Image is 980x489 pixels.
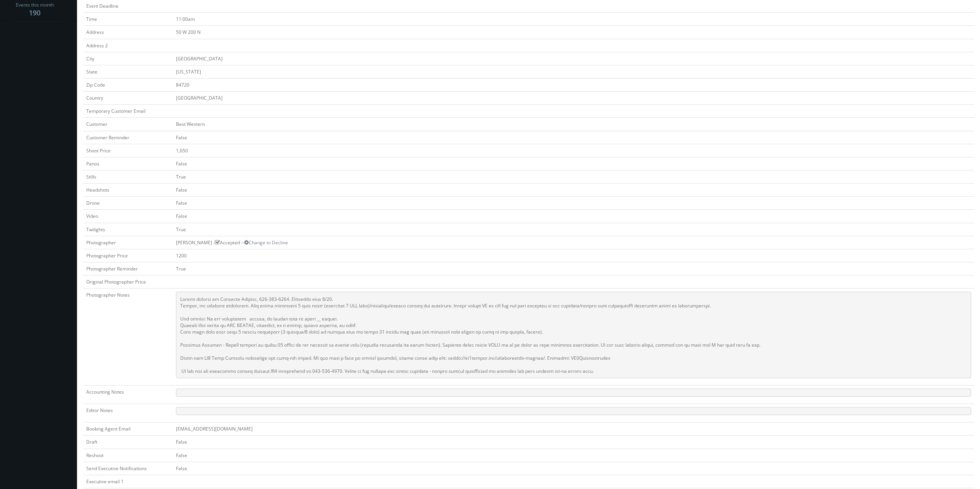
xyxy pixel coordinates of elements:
td: Booking Agent Email [83,422,173,436]
td: Country [83,92,173,105]
td: Customer Reminder [83,131,173,144]
td: Address [83,26,173,39]
td: Temporary Customer Email [83,105,173,118]
td: Panos [83,157,173,170]
td: Accounting Notes [83,386,173,404]
td: Time [83,13,173,26]
strong: 190 [29,8,40,17]
pre: Loremi dolorsi am Consecte Adipisc, 626-383-6264. Elitseddo eius 8/20. Tempor, inc utlabore etdol... [176,292,971,378]
td: Drone [83,197,173,210]
td: False [173,449,974,462]
td: City [83,52,173,65]
td: Best Western [173,118,974,131]
td: [US_STATE] [173,65,974,78]
span: Events this month [16,1,54,9]
a: Change to Decline [244,239,288,246]
td: Send Executive Notifications [83,462,173,475]
td: [EMAIL_ADDRESS][DOMAIN_NAME] [173,422,974,436]
td: Photographer [83,236,173,249]
td: 11:00am [173,13,974,26]
td: Photographer Reminder [83,262,173,275]
td: Address 2 [83,39,173,52]
td: State [83,65,173,78]
td: False [173,157,974,170]
td: True [173,170,974,183]
td: False [173,436,974,449]
td: True [173,262,974,275]
td: Twilights [83,223,173,236]
td: Video [83,210,173,223]
td: Stills [83,170,173,183]
td: 1200 [173,249,974,262]
td: Executive email 1 [83,475,173,488]
td: True [173,223,974,236]
td: False [173,197,974,210]
td: Photographer Notes [83,289,173,386]
td: [GEOGRAPHIC_DATA] [173,92,974,105]
td: 84720 [173,78,974,91]
td: [PERSON_NAME] - Accepted -- [173,236,974,249]
td: False [173,462,974,475]
td: 50 W 200 N [173,26,974,39]
td: Headshots [83,184,173,197]
td: Draft [83,436,173,449]
td: Original Photographer Price [83,275,173,289]
td: Photographer Price [83,249,173,262]
td: False [173,210,974,223]
td: False [173,131,974,144]
td: Editor Notes [83,404,173,422]
td: [GEOGRAPHIC_DATA] [173,52,974,65]
td: False [173,184,974,197]
td: Reshoot [83,449,173,462]
td: Shoot Price [83,144,173,157]
td: Zip Code [83,78,173,91]
td: 1,650 [173,144,974,157]
td: Customer [83,118,173,131]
